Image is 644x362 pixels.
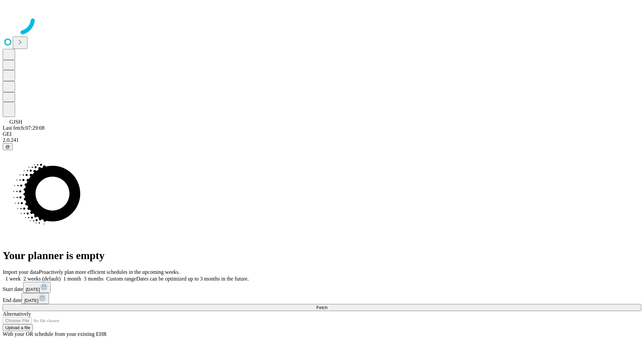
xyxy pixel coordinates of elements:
[24,298,38,303] span: [DATE]
[316,305,327,310] span: Fetch
[84,276,104,282] span: 3 months
[9,119,22,125] span: GJSH
[3,125,45,131] span: Last fetch: 07:29:08
[3,304,641,311] button: Fetch
[5,276,21,282] span: 1 week
[3,311,31,317] span: Alternatively
[23,276,61,282] span: 2 weeks (default)
[63,276,81,282] span: 1 month
[3,131,641,137] div: GEI
[3,249,641,262] h1: Your planner is empty
[39,269,180,275] span: Proactively plan more efficient schedules in the upcoming weeks.
[3,269,39,275] span: Import your data
[3,137,641,143] div: 2.0.241
[3,282,641,293] div: Start date
[26,287,40,292] span: [DATE]
[3,143,13,150] button: @
[136,276,249,282] span: Dates can be optimized up to 3 months in the future.
[3,331,107,337] span: With your OR schedule from your existing EHR
[5,144,10,149] span: @
[3,293,641,304] div: End date
[21,293,49,304] button: [DATE]
[23,282,51,293] button: [DATE]
[3,324,33,331] button: Upload a file
[106,276,136,282] span: Custom range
